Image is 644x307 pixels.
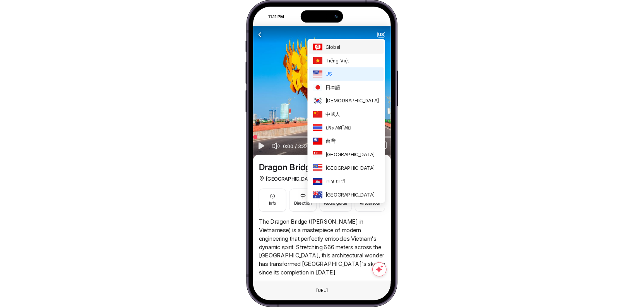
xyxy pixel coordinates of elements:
[294,200,312,207] span: Direction
[325,124,380,132] span: ประเทศไทย
[313,138,323,145] img: Taiwanese
[313,151,323,158] img: Singaporean
[360,200,381,207] span: Virtual tour
[320,189,352,212] button: Audio guide
[313,57,323,64] img: Vietnamese
[325,43,380,51] span: Global
[266,174,368,183] span: [GEOGRAPHIC_DATA], [GEOGRAPHIC_DATA]
[259,189,286,212] button: Info
[254,13,289,19] div: 11:11 PM
[325,191,380,199] span: [GEOGRAPHIC_DATA]
[311,286,333,295] div: This is a fake element. To change the URL just use the Browser text field on the top.
[325,84,380,91] span: 日本語
[378,32,385,37] span: US
[325,70,380,78] span: US
[325,57,380,64] span: Tiếng Việt
[325,137,380,145] span: 台灣
[325,97,380,105] span: [DEMOGRAPHIC_DATA]
[313,84,323,91] img: Japanese
[259,217,385,277] p: The Dragon Bridge ([PERSON_NAME] in Vietnamese) is a masterpiece of modern engineering that perfe...
[313,43,323,50] img: Global
[324,200,347,207] span: Audio guide
[313,71,323,78] img: English
[313,97,323,104] img: Korean
[269,200,276,207] span: Info
[289,189,317,212] button: Direction
[325,151,380,159] span: [GEOGRAPHIC_DATA]
[313,178,323,185] img: Cambodian
[283,143,308,150] span: 0:00 / 3:37
[259,162,315,173] span: Dragon Bridge
[325,178,380,185] span: កម្ពុជា
[313,191,323,198] img: Australian
[355,189,385,212] button: Virtual tour
[325,110,380,118] span: 中國人
[377,32,385,38] button: US
[313,165,323,172] img: Malaysian
[313,111,323,118] img: Chinese
[325,164,380,172] span: [GEOGRAPHIC_DATA]
[313,124,323,131] img: Thai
